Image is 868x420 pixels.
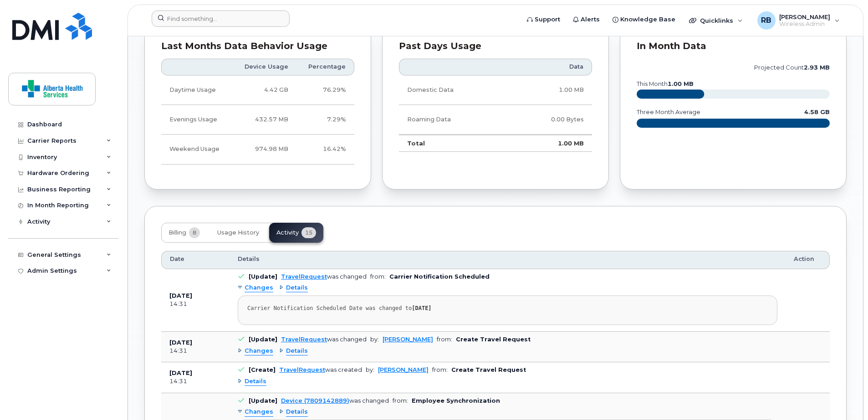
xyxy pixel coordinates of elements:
[581,15,600,24] span: Alerts
[521,10,567,29] a: Support
[389,273,490,280] b: Carrier Notification Scheduled
[567,10,606,29] a: Alerts
[378,366,429,373] a: [PERSON_NAME]
[249,336,277,343] b: [Update]
[296,135,354,164] td: 16.42%
[286,408,308,416] span: Details
[683,11,749,30] div: Quicklinks
[399,135,507,152] td: Total
[399,42,592,51] div: Past Days Usage
[383,336,433,343] a: [PERSON_NAME]
[754,64,830,71] text: projected count
[169,300,221,308] div: 14:31
[535,15,560,24] span: Support
[232,105,296,135] td: 432.57 MB
[152,10,290,27] input: Find something...
[281,336,327,343] a: TravelRequest
[393,397,408,404] span: from:
[804,109,830,115] text: 4.58 GB
[636,109,700,115] text: three month average
[761,15,771,26] span: RB
[370,336,379,343] span: by:
[279,366,325,373] a: TravelRequest
[432,366,448,373] span: from:
[245,347,273,355] span: Changes
[804,64,830,71] tspan: 2.93 MB
[370,273,386,280] span: from:
[399,75,507,105] td: Domestic Data
[169,292,192,299] b: [DATE]
[507,59,592,75] th: Data
[637,42,830,51] div: In Month Data
[451,366,526,373] b: Create Travel Request
[249,366,276,373] b: [Create]
[507,105,592,135] td: 0.00 Bytes
[245,284,273,292] span: Changes
[281,273,367,280] div: was changed
[232,75,296,105] td: 4.42 GB
[169,370,192,376] b: [DATE]
[296,105,354,135] td: 7.29%
[399,105,507,135] td: Roaming Data
[779,20,830,28] span: Wireless Admin
[168,229,186,236] span: Billing
[161,105,354,135] tr: Weekdays from 6:00pm to 8:00am
[456,336,531,343] b: Create Travel Request
[412,397,500,404] b: Employee Synchronization
[296,59,354,75] th: Percentage
[281,336,367,343] div: was changed
[281,273,327,280] a: TravelRequest
[189,227,200,238] span: 8
[161,135,354,164] tr: Friday from 6:00pm to Monday 8:00am
[286,347,308,355] span: Details
[169,377,221,385] div: 14:31
[366,366,374,373] span: by:
[786,251,830,269] th: Action
[700,17,733,24] span: Quicklinks
[286,284,308,292] span: Details
[161,42,354,51] div: Last Months Data Behavior Usage
[161,75,232,105] td: Daytime Usage
[668,80,694,87] tspan: 1.00 MB
[281,397,349,404] a: Device (7809142889)
[606,10,682,29] a: Knowledge Base
[245,408,273,416] span: Changes
[279,366,362,373] div: was created
[245,377,266,386] span: Details
[170,255,184,263] span: Date
[620,15,675,24] span: Knowledge Base
[507,135,592,152] td: 1.00 MB
[161,135,232,164] td: Weekend Usage
[169,339,192,346] b: [DATE]
[437,336,452,343] span: from:
[281,397,389,404] div: was changed
[238,255,260,263] span: Details
[249,397,277,404] b: [Update]
[232,135,296,164] td: 974.98 MB
[636,80,694,87] text: this month
[249,273,277,280] b: [Update]
[751,11,846,30] div: Ryan Ballesteros
[779,13,830,20] span: [PERSON_NAME]
[169,347,221,355] div: 14:31
[296,75,354,105] td: 76.29%
[412,305,431,311] strong: [DATE]
[247,305,768,312] div: Carrier Notification Scheduled Date was changed to
[232,59,296,75] th: Device Usage
[161,105,232,135] td: Evenings Usage
[217,229,259,236] span: Usage History
[507,75,592,105] td: 1.00 MB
